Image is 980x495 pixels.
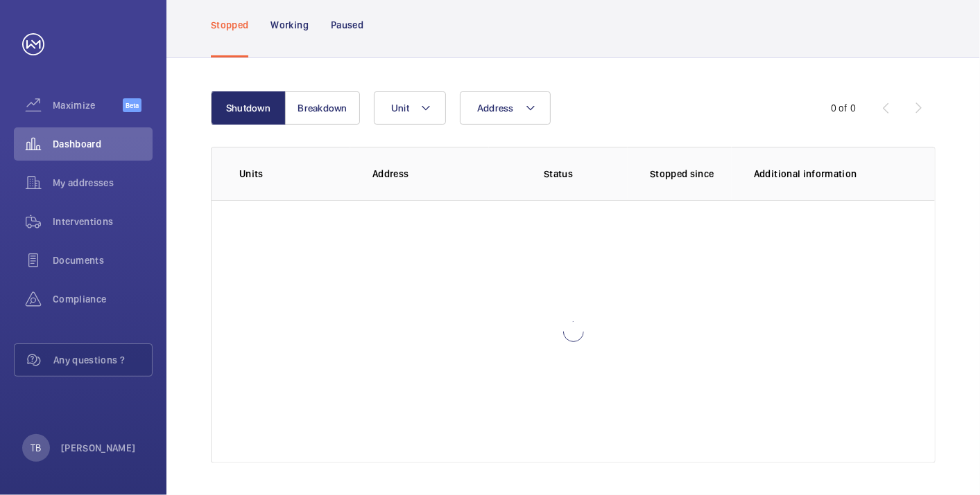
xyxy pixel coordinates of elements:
p: Additional information [754,167,907,181]
span: Any questions ? [53,353,152,367]
p: Working [270,18,308,32]
p: Status [499,167,618,181]
span: My addresses [53,176,153,190]
button: Address [460,91,551,125]
p: [PERSON_NAME] [61,441,136,455]
span: Address [477,102,514,114]
span: Beta [123,98,141,112]
span: Maximize [53,98,123,112]
span: Unit [391,102,409,114]
span: Documents [53,253,153,267]
button: Shutdown [211,91,286,125]
span: Interventions [53,215,153,228]
span: Dashboard [53,137,153,151]
p: Units [239,167,350,181]
button: Breakdown [285,91,360,125]
p: Paused [331,18,363,32]
span: Compliance [53,292,153,306]
p: Address [372,167,489,181]
div: 0 of 0 [831,101,856,115]
p: Stopped [211,18,248,32]
p: TB [31,441,41,455]
button: Unit [374,91,446,125]
p: Stopped since [650,167,732,181]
